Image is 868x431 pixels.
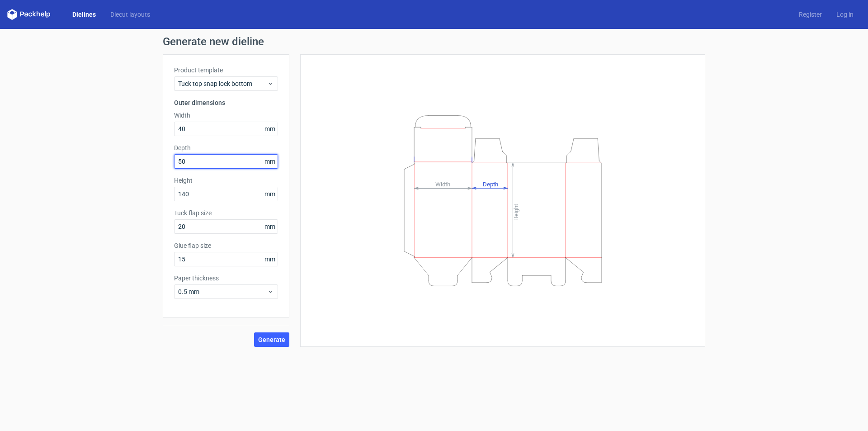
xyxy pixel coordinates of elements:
[103,10,157,19] a: Diecut layouts
[262,187,278,201] span: mm
[262,252,278,266] span: mm
[258,336,285,343] span: Generate
[174,208,278,218] label: Tuck flap size
[174,66,278,75] label: Product template
[513,204,519,220] tspan: Height
[174,274,278,283] label: Paper thickness
[174,111,278,120] label: Width
[174,143,278,152] label: Depth
[262,122,278,136] span: mm
[174,176,278,185] label: Height
[829,10,861,19] a: Log in
[262,155,278,168] span: mm
[178,287,267,296] span: 0.5 mm
[262,220,278,233] span: mm
[792,10,829,19] a: Register
[174,241,278,250] label: Glue flap size
[435,180,450,187] tspan: Width
[65,10,103,19] a: Dielines
[254,332,289,347] button: Generate
[163,36,705,47] h1: Generate new dieline
[174,98,278,107] h3: Outer dimensions
[178,79,267,88] span: Tuck top snap lock bottom
[483,180,498,187] tspan: Depth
